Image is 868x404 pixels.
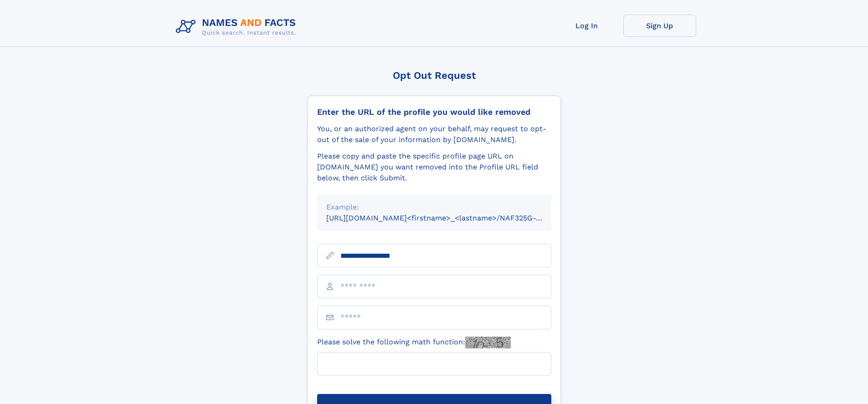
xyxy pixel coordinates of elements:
small: [URL][DOMAIN_NAME]<firstname>_<lastname>/NAF325G-xxxxxxxx [326,214,569,222]
div: Opt Out Request [308,70,561,81]
div: Please copy and paste the specific profile page URL on [DOMAIN_NAME] you want removed into the Pr... [317,151,551,184]
label: Please solve the following math function: [317,337,511,348]
a: Sign Up [623,15,696,37]
img: Logo Names and Facts [172,15,303,39]
a: Log In [550,15,623,37]
div: Enter the URL of the profile you would like removed [317,107,551,117]
div: You, or an authorized agent on your behalf, may request to opt-out of the sale of your informatio... [317,123,551,145]
div: Example: [326,202,542,213]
